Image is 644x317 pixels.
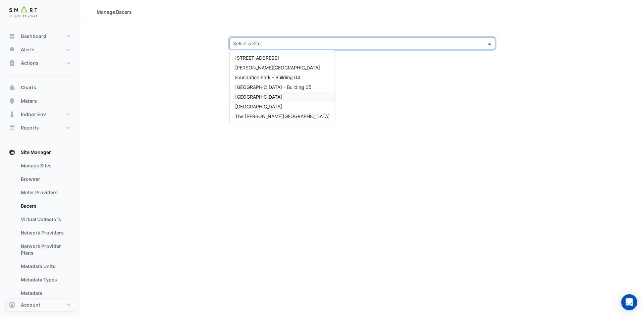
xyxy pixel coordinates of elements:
app-icon: Meters [9,98,15,104]
button: Charts [5,81,75,94]
app-icon: Charts [9,84,15,91]
button: Dashboard [5,30,75,43]
img: Company Logo [8,5,38,19]
span: Account [21,302,40,308]
span: Indoor Env [21,111,46,118]
span: Meters [21,98,37,104]
span: [PERSON_NAME][GEOGRAPHIC_DATA] [235,65,320,70]
span: Site Manager [21,149,51,156]
span: [GEOGRAPHIC_DATA] [235,94,282,100]
app-icon: Reports [9,124,15,131]
span: Alerts [21,46,35,53]
app-icon: Indoor Env [9,111,15,118]
a: Browser [15,172,75,186]
app-icon: Actions [9,60,15,66]
a: Network Provider Plans [15,240,75,260]
a: Network Providers [15,226,75,240]
span: Charts [21,84,36,91]
app-icon: Dashboard [9,33,15,40]
button: Account [5,298,75,312]
a: Manage Sites [15,159,75,172]
div: Open Intercom Messenger [621,294,637,310]
button: Actions [5,56,75,70]
button: Site Manager [5,146,75,159]
a: Virtual Collectors [15,213,75,226]
a: Meter Providers [15,186,75,199]
button: Meters [5,94,75,108]
span: The [PERSON_NAME][GEOGRAPHIC_DATA] [235,113,330,119]
app-icon: Alerts [9,46,15,53]
span: [STREET_ADDRESS] [235,55,279,61]
span: Dashboard [21,33,46,40]
a: Bacers [15,199,75,213]
button: Indoor Env [5,108,75,121]
span: Actions [21,60,39,66]
a: Metadata Units [15,260,75,273]
a: Metadata [15,286,75,300]
a: Metadata Types [15,273,75,286]
button: Reports [5,121,75,135]
span: [GEOGRAPHIC_DATA] [235,104,282,109]
app-icon: Site Manager [9,149,15,156]
button: Alerts [5,43,75,56]
span: [GEOGRAPHIC_DATA] - Building 05 [235,84,312,90]
div: Options List [230,50,335,124]
div: Manage Bacers [97,8,132,15]
span: Reports [21,124,39,131]
span: Foundation Park - Building 04 [235,74,300,80]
